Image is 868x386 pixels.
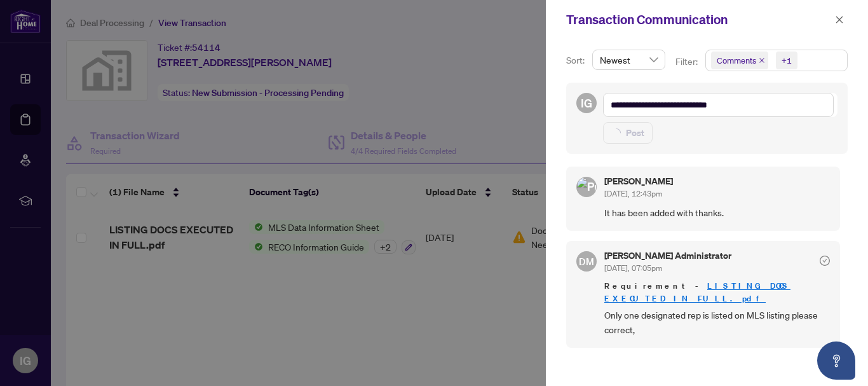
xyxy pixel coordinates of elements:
p: Sort: [566,53,587,67]
div: Transaction Communication [566,10,831,29]
a: LISTING DOCS EXECUTED IN FULL.pdf [604,280,790,304]
button: Open asap [817,341,855,380]
h5: [PERSON_NAME] Administrator [604,251,731,260]
span: Comments [717,54,756,67]
span: DM [579,254,593,268]
span: close [759,57,765,64]
span: Comments [711,52,768,69]
span: Requirement - [604,280,830,305]
span: Newest [600,50,658,69]
span: check-circle [820,256,830,266]
span: close [835,15,844,24]
p: Filter: [675,55,700,69]
div: +1 [782,54,792,67]
span: [DATE], 12:43pm [604,189,662,198]
span: IG [581,94,592,112]
img: Profile Icon [577,177,596,196]
span: [DATE], 07:05pm [604,263,662,273]
button: Post [603,122,653,144]
span: It has been added with thanks. [604,205,830,220]
span: Only one designated rep is listed on MLS listing please correct, [604,308,830,338]
h5: [PERSON_NAME] [604,177,673,186]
